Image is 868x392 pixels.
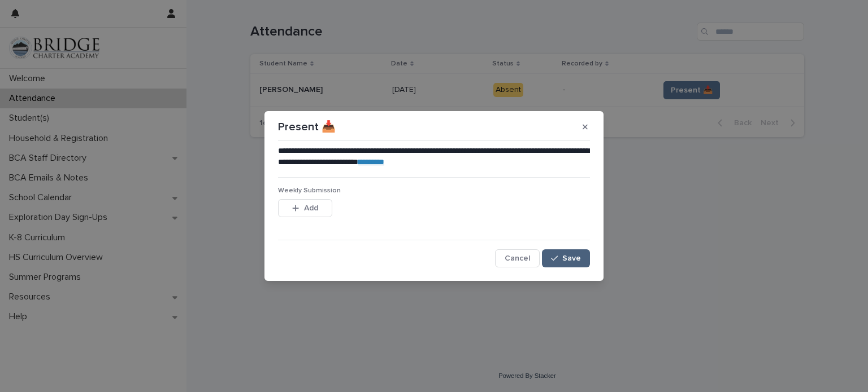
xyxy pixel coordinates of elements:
[562,254,581,262] span: Save
[278,120,336,134] p: Present 📥
[278,187,341,194] span: Weekly Submission
[495,249,540,267] button: Cancel
[505,254,530,262] span: Cancel
[304,204,318,212] span: Add
[542,249,590,267] button: Save
[278,199,332,217] button: Add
